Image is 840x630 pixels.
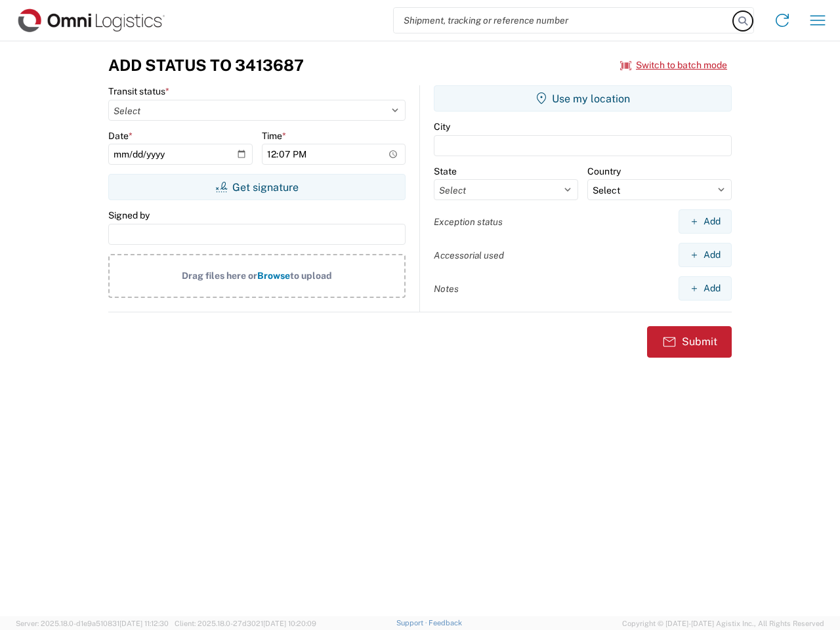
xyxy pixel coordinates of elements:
[434,216,503,228] label: Exception status
[108,85,169,97] label: Transit status
[647,326,732,358] button: Submit
[396,619,429,627] a: Support
[429,619,462,627] a: Feedback
[679,209,732,234] button: Add
[620,54,727,76] button: Switch to batch mode
[290,270,332,281] span: to upload
[263,619,316,627] span: [DATE] 10:20:09
[434,121,450,133] label: City
[108,56,304,75] h3: Add Status to 3413687
[434,249,504,261] label: Accessorial used
[108,174,406,200] button: Get signature
[679,276,732,301] button: Add
[622,618,824,629] span: Copyright © [DATE]-[DATE] Agistix Inc., All Rights Reserved
[434,165,457,177] label: State
[434,85,732,112] button: Use my location
[262,130,286,142] label: Time
[182,270,257,281] span: Drag files here or
[108,209,150,221] label: Signed by
[175,619,316,627] span: Client: 2025.18.0-27d3021
[119,619,169,627] span: [DATE] 11:12:30
[16,619,169,627] span: Server: 2025.18.0-d1e9a510831
[587,165,621,177] label: Country
[434,283,459,295] label: Notes
[108,130,133,142] label: Date
[679,243,732,267] button: Add
[394,8,734,33] input: Shipment, tracking or reference number
[257,270,290,281] span: Browse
